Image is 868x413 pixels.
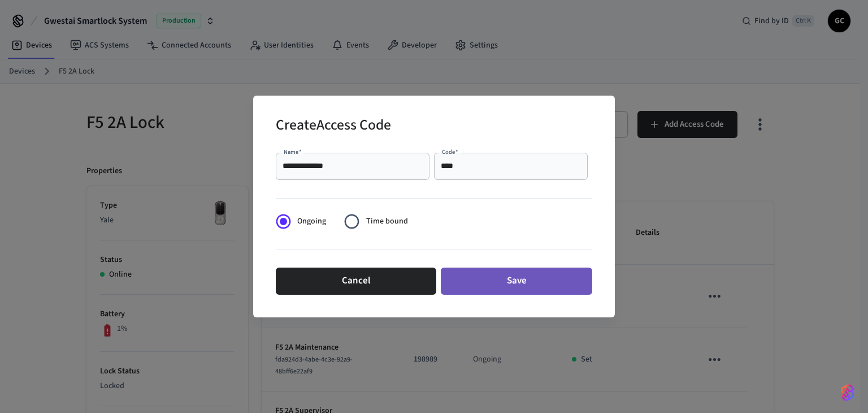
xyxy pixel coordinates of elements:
[366,216,408,227] span: Time bound
[442,148,458,156] label: Code
[297,216,326,227] span: Ongoing
[841,384,854,402] img: SeamLogoGradient.69752ec5.svg
[441,268,592,295] button: Save
[284,148,302,156] label: Name
[276,109,391,144] h2: Create Access Code
[276,268,436,295] button: Cancel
